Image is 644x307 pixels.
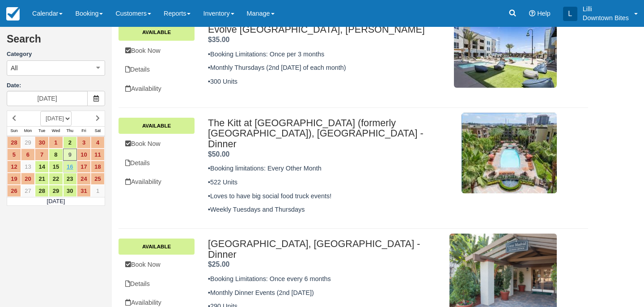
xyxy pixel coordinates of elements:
[119,42,195,60] a: Book Now
[119,118,195,134] a: Available
[21,126,35,136] th: Mon
[7,173,21,185] a: 19
[208,50,441,59] p: •Booking Limitations: Once per 3 months
[77,136,91,149] a: 3
[583,13,629,22] p: Downtown Bites
[77,161,91,173] a: 17
[7,185,21,197] a: 26
[208,164,441,173] p: •Booking limitations: Every Other Month
[119,173,195,191] a: Availability
[208,77,441,86] p: •300 Units
[537,10,551,17] span: Help
[21,149,35,161] a: 6
[91,136,105,149] a: 4
[91,185,105,197] a: 1
[63,126,77,136] th: Thu
[208,205,441,214] p: •Weekly Tuesdays and Thursdays
[583,4,629,13] p: Lilli
[35,126,49,136] th: Tue
[7,197,105,206] td: [DATE]
[6,7,20,21] img: checkfront-main-nav-mini-logo.png
[208,150,229,158] strong: Price: $50
[21,136,35,149] a: 29
[119,239,195,255] a: Available
[21,185,35,197] a: 27
[7,149,21,161] a: 5
[49,185,63,197] a: 29
[208,63,441,72] p: •Monthly Thursdays (2nd [DATE] of each month)
[35,149,49,161] a: 7
[7,136,21,149] a: 28
[7,126,21,136] th: Sun
[63,149,77,161] a: 9
[63,136,77,149] a: 2
[208,288,441,298] p: •Monthly Dinner Events (2nd [DATE])
[77,149,91,161] a: 10
[21,161,35,173] a: 13
[208,150,229,158] span: $50.00
[563,7,577,21] div: L
[119,256,195,274] a: Book Now
[49,161,63,173] a: 15
[208,260,229,268] strong: Price: $25
[119,275,195,293] a: Details
[91,126,105,136] th: Sat
[208,24,441,35] h2: Evolve [GEOGRAPHIC_DATA], [PERSON_NAME]
[208,36,229,43] span: $35.00
[529,10,535,17] i: Help
[119,154,195,172] a: Details
[7,60,105,76] button: All
[35,173,49,185] a: 21
[63,161,77,173] a: 16
[77,185,91,197] a: 31
[49,173,63,185] a: 22
[49,149,63,161] a: 8
[11,64,18,72] span: All
[208,192,441,201] p: •Loves to have big social food truck events!
[208,178,441,187] p: •522 Units
[63,173,77,185] a: 23
[454,19,557,88] img: M664-1
[35,161,49,173] a: 14
[208,260,229,268] span: $25.00
[119,135,195,153] a: Book Now
[119,80,195,98] a: Availability
[208,239,441,260] h2: [GEOGRAPHIC_DATA], [GEOGRAPHIC_DATA] - Dinner
[119,24,195,40] a: Available
[208,36,229,43] strong: Price: $35
[208,118,441,149] h2: The Kitt at [GEOGRAPHIC_DATA] (formerly [GEOGRAPHIC_DATA]), [GEOGRAPHIC_DATA] - Dinner
[35,185,49,197] a: 28
[49,126,63,136] th: Wed
[21,173,35,185] a: 20
[49,136,63,149] a: 1
[7,50,105,59] label: Category
[208,274,441,284] p: •Booking Limitations: Once every 6 months
[91,149,105,161] a: 11
[91,173,105,185] a: 25
[91,161,105,173] a: 18
[77,173,91,185] a: 24
[7,34,105,50] h2: Search
[7,81,105,90] label: Date:
[7,161,21,173] a: 12
[119,60,195,79] a: Details
[35,136,49,149] a: 30
[77,126,91,136] th: Fri
[462,113,557,193] img: M368-1
[63,185,77,197] a: 30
